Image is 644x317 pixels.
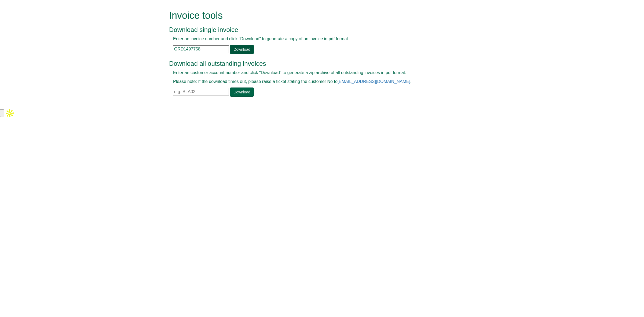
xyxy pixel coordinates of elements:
[230,88,254,97] a: Download
[4,108,15,119] img: Apollo
[169,60,463,67] h3: Download all outstanding invoices
[230,45,254,54] a: Download
[173,45,229,53] input: e.g. INV1234
[173,79,459,85] p: Please note: If the download times out, please raise a ticket stating the customer No to .
[173,88,229,96] input: e.g. BLA02
[338,79,410,84] a: [EMAIL_ADDRESS][DOMAIN_NAME]
[169,26,463,33] h3: Download single invoice
[169,10,463,21] h1: Invoice tools
[173,70,459,76] p: Enter an customer account number and click "Download" to generate a zip archive of all outstandin...
[173,36,459,42] p: Enter an invoice number and click "Download" to generate a copy of an invoice in pdf format.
